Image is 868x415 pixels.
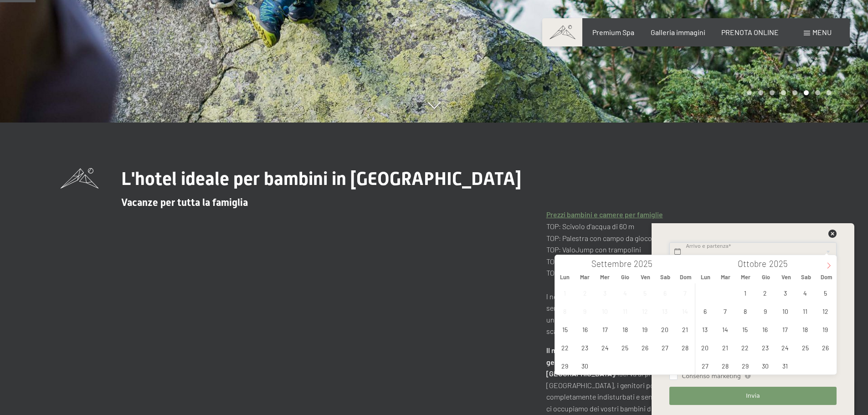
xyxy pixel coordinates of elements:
span: Mar [575,274,595,280]
span: Settembre [591,260,632,268]
span: Sab [655,274,675,280]
span: Settembre 27, 2025 [656,338,674,356]
span: Ottobre 1, 2025 [736,284,754,302]
span: Gio [756,274,776,280]
span: Settembre 18, 2025 [616,320,634,338]
span: Ottobre 14, 2025 [716,320,734,338]
span: Settembre 8, 2025 [556,302,574,320]
span: Settembre 14, 2025 [676,302,694,320]
a: Premium Spa [592,28,634,36]
span: Ottobre 5, 2025 [817,284,834,302]
span: Ottobre 28, 2025 [716,357,734,374]
span: Ottobre 6, 2025 [696,302,714,320]
span: Ottobre 7, 2025 [716,302,734,320]
strong: Il miniclub è aperto tutto l'anno, tutti i giorni (accesso libero) per bambini e genitori. [546,346,782,366]
span: Menu [812,28,832,36]
span: L'hotel ideale per bambini in [GEOGRAPHIC_DATA] [121,168,521,190]
span: Sab [796,274,816,280]
span: Ven [776,274,796,280]
span: Invia [746,392,760,400]
span: Settembre 23, 2025 [576,338,594,356]
span: Dom [816,274,836,280]
span: Settembre 20, 2025 [656,320,674,338]
div: Carousel Page 1 [747,90,752,95]
span: Settembre 2, 2025 [576,284,594,302]
span: Ottobre 13, 2025 [696,320,714,338]
span: Settembre 15, 2025 [556,320,574,338]
span: Settembre 26, 2025 [636,338,654,356]
span: Settembre 16, 2025 [576,320,594,338]
span: Ottobre 26, 2025 [817,338,834,356]
span: Mer [595,274,615,280]
span: Settembre 25, 2025 [616,338,634,356]
span: Ottobre 9, 2025 [756,302,774,320]
span: Ottobre 12, 2025 [817,302,834,320]
span: Settembre 29, 2025 [556,357,574,374]
span: Ottobre 21, 2025 [716,338,734,356]
div: Carousel Page 3 [770,90,775,95]
span: Ottobre 20, 2025 [696,338,714,356]
span: Ottobre 17, 2025 [776,320,794,338]
div: Carousel Page 2 [758,90,763,95]
span: Dom [675,274,695,280]
div: Carousel Page 4 [781,90,786,95]
span: Ottobre 2, 2025 [756,284,774,302]
span: Ottobre 27, 2025 [696,357,714,374]
button: Invia [669,387,836,405]
span: Ottobre 24, 2025 [776,338,794,356]
div: Carousel Page 8 [827,90,832,95]
div: Carousel Page 5 [792,90,797,95]
span: Settembre 19, 2025 [636,320,654,338]
span: Consenso marketing [682,372,740,380]
span: Ven [635,274,655,280]
span: Settembre 4, 2025 [616,284,634,302]
span: Settembre 22, 2025 [556,338,574,356]
span: Mar [716,274,736,280]
span: Settembre 21, 2025 [676,320,694,338]
span: Ottobre 19, 2025 [817,320,834,338]
span: Ottobre [738,260,766,268]
a: Galleria immagini [651,28,705,36]
span: Ottobre 15, 2025 [736,320,754,338]
input: Year [632,258,662,269]
span: Settembre 6, 2025 [656,284,674,302]
span: Vacanze per tutta la famiglia [121,197,248,208]
span: Ottobre 22, 2025 [736,338,754,356]
span: Settembre 3, 2025 [596,284,614,302]
span: Settembre 5, 2025 [636,284,654,302]
span: Ottobre 29, 2025 [736,357,754,374]
span: Settembre 17, 2025 [596,320,614,338]
a: Prezzi bambini e camere per famiglie [546,210,663,219]
span: Settembre 24, 2025 [596,338,614,356]
span: Settembre 13, 2025 [656,302,674,320]
span: Ottobre 31, 2025 [776,357,794,374]
span: Gio [615,274,635,280]
span: Ottobre 8, 2025 [736,302,754,320]
a: PRENOTA ONLINE [721,28,779,36]
span: Ottobre 10, 2025 [776,302,794,320]
span: Ottobre 11, 2025 [796,302,814,320]
span: Lun [555,274,575,280]
span: Ottobre 23, 2025 [756,338,774,356]
span: Ottobre 3, 2025 [776,284,794,302]
span: Settembre 12, 2025 [636,302,654,320]
span: Settembre 9, 2025 [576,302,594,320]
span: Settembre 11, 2025 [616,302,634,320]
div: Carousel Page 6 (Current Slide) [804,90,809,95]
span: Lun [696,274,716,280]
div: Carousel Pagination [744,90,832,95]
span: Settembre 1, 2025 [556,284,574,302]
p: TOP: Scivolo d'acqua di 60 m TOP: Palestra con campo da gioco multiplo (basket, calcio) TOP: Valo... [546,209,808,337]
span: Settembre 10, 2025 [596,302,614,320]
span: Mer [736,274,756,280]
input: Year [766,258,796,269]
span: Ottobre 30, 2025 [756,357,774,374]
span: Ottobre 25, 2025 [796,338,814,356]
span: Ottobre 16, 2025 [756,320,774,338]
span: Settembre 28, 2025 [676,338,694,356]
div: Carousel Page 7 [815,90,820,95]
span: Ottobre 18, 2025 [796,320,814,338]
